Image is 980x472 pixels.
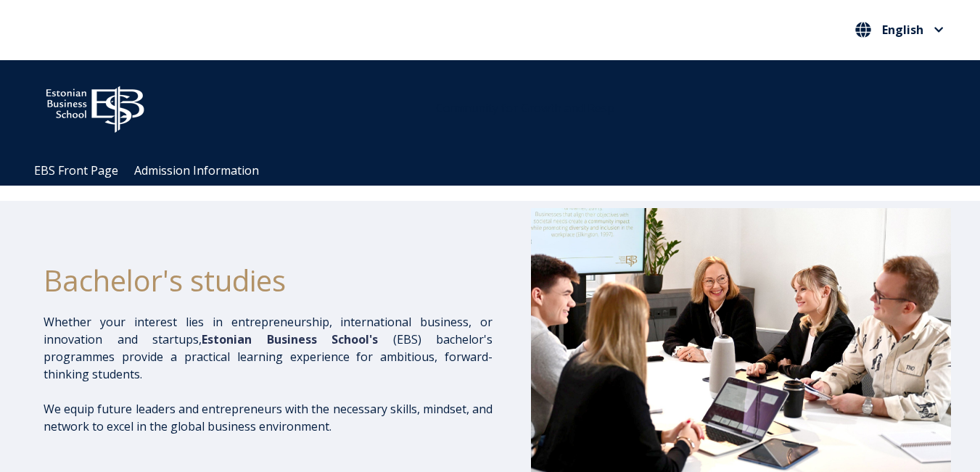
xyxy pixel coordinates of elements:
[44,400,493,435] p: We equip future leaders and entrepreneurs with the necessary skills, mindset, and network to exce...
[26,156,969,186] div: Navigation Menu
[34,162,118,178] a: EBS Front Page
[33,75,157,137] img: ebs_logo2016_white
[436,100,614,116] span: Community for Growth and Resp
[134,162,259,178] a: Admission Information
[852,18,947,41] button: English
[852,18,947,42] nav: Select your language
[44,313,493,383] p: Whether your interest lies in entrepreneurship, international business, or innovation and startup...
[202,331,378,347] span: Estonian Business School's
[44,262,493,299] h1: Bachelor's studies
[882,24,923,36] span: English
